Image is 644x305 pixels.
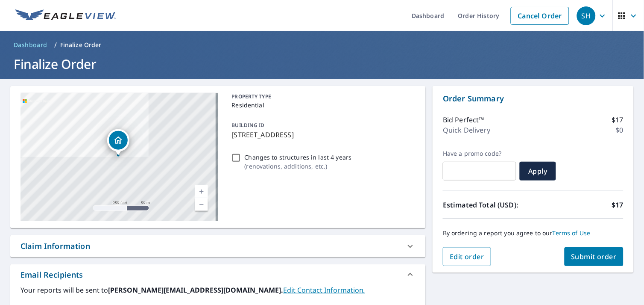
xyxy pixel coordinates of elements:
p: Estimated Total (USD): [443,200,533,210]
button: Edit order [443,247,491,266]
div: Email Recipients [20,269,83,281]
button: Apply [520,162,556,181]
p: PROPERTY TYPE [232,93,413,101]
p: Quick Delivery [443,125,490,135]
p: Order Summary [443,93,624,104]
label: Your reports will be sent to [20,285,416,295]
p: BUILDING ID [232,121,265,129]
a: EditContactInfo [283,285,365,295]
span: Edit order [450,252,484,261]
div: Dropped pin, building 1, Residential property, 995 Milford Church Rd Taylors, SC 29687 [107,129,129,156]
a: Terms of Use [553,229,591,237]
button: Submit order [565,247,624,266]
p: ( renovations, additions, etc. ) [245,162,352,171]
a: Current Level 17, Zoom In [195,185,208,198]
p: Changes to structures in last 4 years [245,153,352,162]
div: SH [577,6,596,25]
span: Submit order [571,252,617,261]
nav: breadcrumb [10,38,634,52]
b: [PERSON_NAME][EMAIL_ADDRESS][DOMAIN_NAME]. [108,285,283,295]
div: Claim Information [10,235,426,257]
label: Have a promo code? [443,150,516,157]
span: Apply [527,166,549,176]
span: Dashboard [14,41,47,49]
h1: Finalize Order [10,55,634,73]
p: $0 [616,125,624,135]
div: Email Recipients [10,264,426,285]
p: [STREET_ADDRESS] [232,130,413,140]
p: Finalize Order [60,41,102,49]
a: Cancel Order [511,7,569,25]
p: $17 [612,115,624,125]
a: Current Level 17, Zoom Out [195,198,208,211]
div: Claim Information [20,240,90,252]
p: By ordering a report you agree to our [443,229,624,237]
li: / [54,40,57,50]
p: Bid Perfect™ [443,115,484,125]
p: $17 [612,200,624,210]
p: Residential [232,101,413,110]
a: Dashboard [10,38,51,52]
img: EV Logo [15,9,116,22]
